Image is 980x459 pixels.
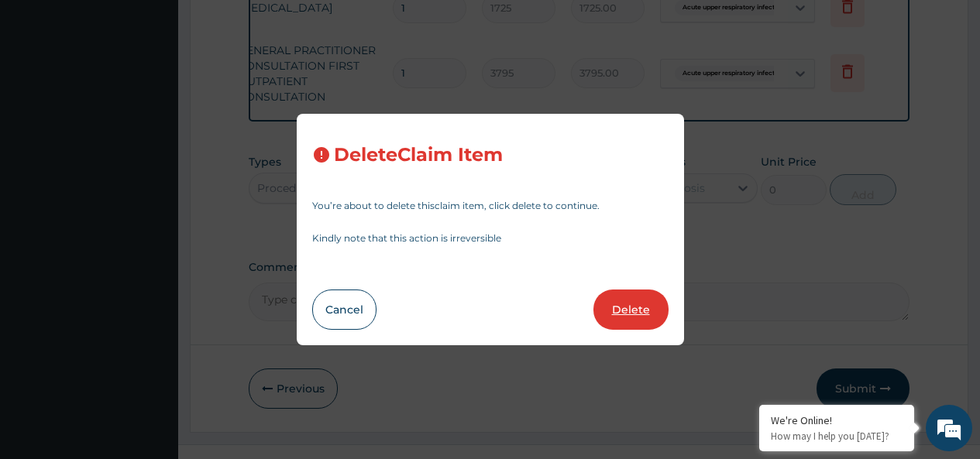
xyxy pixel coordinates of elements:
[29,77,63,116] img: d_794563401_company_1708531726252_794563401
[334,145,503,166] h3: Delete Claim Item
[81,87,260,107] div: Chat with us now
[312,201,669,211] p: You’re about to delete this claim item , click delete to continue.
[8,300,295,354] textarea: Type your message and hit 'Enter'
[771,430,903,443] p: How may I help you today?
[90,133,214,289] span: We're online!
[771,413,903,427] div: We're Online!
[312,234,669,243] p: Kindly note that this action is irreversible
[254,8,291,45] div: Minimize live chat window
[312,289,377,330] button: Cancel
[593,289,669,330] button: Delete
